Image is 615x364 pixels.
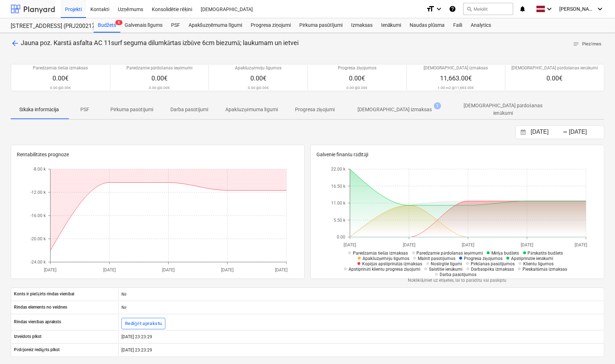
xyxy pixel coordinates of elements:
[118,331,604,343] div: [DATE] 23:23:29
[466,6,472,12] span: search
[295,106,335,113] p: Progresa ziņojumi
[529,127,566,137] input: Sākuma datums
[52,74,69,82] span: 0.00€
[21,39,299,46] span: Jauna poz. Karstā asfalta AC 11surf seguma dilumkārtas izbūve 6cm biezumā; laukumam un ietvei
[349,267,420,272] span: Apstiprināti klientu progresa ziņojumi
[334,218,346,223] tspan: 5.50 k
[528,251,563,256] span: Pārskatīts budžets
[431,261,462,266] span: Noslēgtie līgumi
[30,260,46,265] tspan: -24.00 k
[295,18,347,33] div: Pirkuma pasūtījumi
[455,102,552,117] p: [DEMOGRAPHIC_DATA] pārdošanas ienākumi
[120,18,167,33] a: Galvenais līgums
[76,106,93,113] p: PSF
[250,74,266,82] span: 0.00€
[94,18,120,33] div: Budžets
[125,320,162,328] div: Rediģēt aprakstu
[33,65,88,71] p: Paredzamās tiešās izmaksas
[575,243,587,248] tspan: [DATE]
[471,261,515,266] span: Pirkšanas pasūtījumos
[19,106,59,113] p: Sīkāka informācija
[170,106,208,113] p: Darba pasūtījumi
[121,318,165,329] button: Rediģēt aprakstu
[466,18,495,33] a: Analytics
[14,291,74,297] p: Konts ir piešķirts rindas vienībai
[118,344,604,356] div: [DATE] 23:23:29
[126,65,192,71] p: Paredzamie pārdošanas ieņēmumi
[347,18,377,33] div: Izmaksas
[221,268,234,273] tspan: [DATE]
[344,243,356,248] tspan: [DATE]
[331,184,346,189] tspan: 16.50 k
[30,236,46,241] tspan: -20.00 k
[14,304,67,310] p: Rindas elements no veidnes
[440,272,476,277] span: Darba pasūtījumos
[44,268,56,273] tspan: [DATE]
[403,243,415,248] tspan: [DATE]
[14,334,41,340] p: Izveidots plkst
[417,251,483,256] span: Paredzamie pārdošanas ieņēmumi
[464,256,502,261] span: Progresa ziņojumos
[30,190,46,195] tspan: -12.00 k
[471,267,514,272] span: Darbaspēka izmaksas
[377,18,406,33] a: Ienākumi
[337,235,345,240] tspan: 0.00
[184,18,246,33] div: Apakšuzņēmuma līgumi
[573,40,601,48] span: Piezīmes
[329,277,586,284] p: Noklikšķiniet uz etiķetes, lai to parādītu vai paslēptu
[50,85,71,90] p: 0.00 @ 0.00€
[517,128,529,137] button: Interact with the calendar and add the check-in date for your trip.
[435,5,443,13] i: keyboard_arrow_down
[235,65,282,71] p: Apakšuzņēmēju līgumos
[118,302,604,313] div: Nē
[357,106,432,113] p: [DEMOGRAPHIC_DATA] izmaksas
[149,85,170,90] p: 0.00 @ 0.00€
[567,127,604,137] input: Beigu datums
[512,65,598,71] p: [DEMOGRAPHIC_DATA] pārdošanas ienākumi
[545,5,554,13] i: keyboard_arrow_down
[331,201,346,206] tspan: 11.00 k
[570,39,604,50] button: Piezīmes
[521,243,533,248] tspan: [DATE]
[362,261,422,266] span: Kopējās apstiprinātās izmaksas
[563,130,567,134] div: -
[103,268,116,273] tspan: [DATE]
[434,102,441,109] span: 1
[573,41,579,47] span: notes
[440,74,472,82] span: 11,663.00€
[115,20,122,25] span: 8
[406,18,449,33] a: Naudas plūsma
[418,256,455,261] span: Mainīt pasūtījumus
[519,5,526,13] i: notifications
[338,65,376,71] p: Progresa ziņojumos
[429,267,463,272] span: Saistītie ienākumi
[151,74,167,82] span: 0.00€
[331,167,346,172] tspan: 22.00 k
[94,18,120,33] a: Budžets8
[167,18,184,33] a: PSF
[511,256,554,261] span: Apstiprinātie ienākumi
[579,330,615,364] div: Chat Widget
[110,106,153,113] p: Pirkuma pasūtījumi
[162,268,175,273] tspan: [DATE]
[225,106,278,113] p: Apakšuzņēmuma līgumi
[30,213,46,218] tspan: -16.00 k
[596,5,604,13] i: keyboard_arrow_down
[438,85,474,90] p: 1.00 m2 @ 11,663.00€
[11,23,85,30] div: [STREET_ADDRESS] (PRJ2002170, Čiekuru mājas)2601854
[559,6,595,12] span: [PERSON_NAME]
[449,18,466,33] a: Faili
[346,85,367,90] p: 0.00 @ 0.00€
[246,18,295,33] a: Progresa ziņojumi
[424,65,488,71] p: [DEMOGRAPHIC_DATA] izmaksas
[491,251,519,256] span: Mērķa budžets
[353,251,408,256] span: Paredzamās tiešās izmaksas
[14,347,60,353] p: Pēdējoreiz rediģēts plkst
[523,261,554,266] span: Klientu līgumos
